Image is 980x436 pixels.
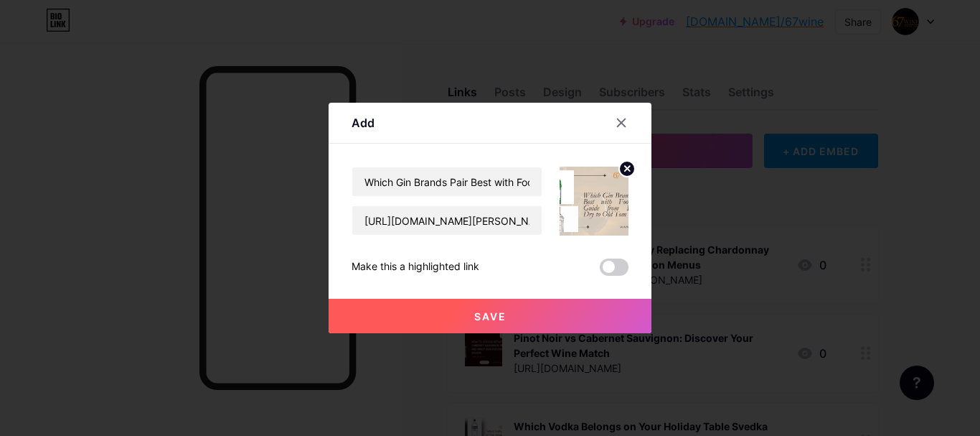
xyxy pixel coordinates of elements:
[474,310,507,323] span: Save
[352,167,542,196] input: Title
[352,259,479,276] div: Make this a highlighted link
[352,114,374,131] div: Add
[329,299,651,333] button: Save
[560,167,628,236] img: link_thumbnail
[352,206,542,235] input: URL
